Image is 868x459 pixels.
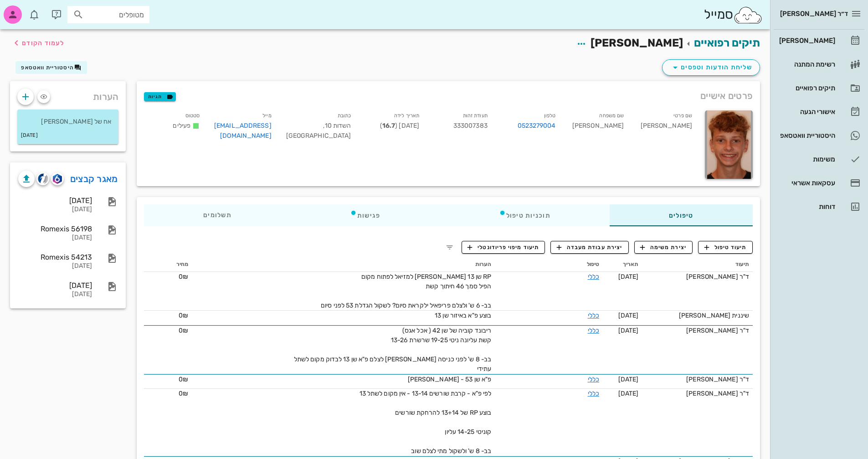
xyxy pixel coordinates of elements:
[550,241,628,254] button: יצירת עבודת מעבדה
[646,311,749,320] div: שיננית [PERSON_NAME]
[495,257,603,272] th: טיפול
[262,113,271,119] small: מייל
[588,273,599,281] a: כללי
[203,212,231,219] span: תשלומים
[380,122,419,130] span: [DATE] ( )
[777,37,835,44] div: [PERSON_NAME]
[382,122,395,130] strong: 16.7
[36,172,49,185] button: cliniview logo
[640,243,687,251] span: יצירת משימה
[777,156,835,163] div: משימות
[634,241,693,254] button: יצירת משימה
[22,39,64,47] span: לעמוד הקודם
[588,312,599,319] a: כללי
[631,109,699,146] div: [PERSON_NAME]
[777,84,835,92] div: תיקים רפואיים
[704,243,747,251] span: תיעוד טיפול
[777,179,835,187] div: עסקאות אשראי
[588,376,599,383] a: כללי
[673,113,692,119] small: שם פרטי
[646,389,749,398] div: ד"ר [PERSON_NAME]
[286,132,351,140] span: [GEOGRAPHIC_DATA]
[518,121,556,131] a: 0523279004
[603,257,642,272] th: תאריך
[780,10,848,18] span: ד״ר [PERSON_NAME]
[642,257,753,272] th: תיעוד
[733,6,763,24] img: SmileCloud logo
[704,5,763,25] div: סמייל
[70,172,118,186] a: מאגר קבצים
[462,241,545,254] button: תיעוד מיפוי פריודונטלי
[774,148,864,170] a: משימות
[774,53,864,75] a: רשימת המתנה
[694,37,760,49] a: תיקים רפואיים
[646,375,749,384] div: ד"ר [PERSON_NAME]
[588,390,599,397] a: כללי
[11,35,64,51] button: לעמוד הקודם
[646,326,749,335] div: ד"ר [PERSON_NAME]
[670,62,752,73] span: שליחת הודעות וטפסים
[18,253,92,261] div: Romexis 54213
[618,390,639,397] span: [DATE]
[610,204,753,226] div: טיפולים
[173,122,190,130] span: פעילים
[53,174,62,184] img: romexis logo
[588,327,599,334] a: כללי
[777,61,835,68] div: רשימת המתנה
[321,273,491,309] span: RP שן 13 [PERSON_NAME] למזיאל לפתוח מקום הפיל סמך 46 חיתוך קשת בב- 6 ש' ולצלם פריפאיל ילקראת סיום...
[544,113,556,119] small: טלפון
[179,273,188,281] span: 0₪
[774,77,864,99] a: תיקים רפואיים
[18,262,92,270] div: [DATE]
[51,172,64,185] button: romexis logo
[338,113,351,119] small: כתובת
[777,108,835,115] div: אישורי הגעה
[774,101,864,123] a: אישורי הגעה
[662,59,760,76] button: שליחת הודעות וטפסים
[774,196,864,218] a: דוחות
[777,203,835,210] div: דוחות
[18,196,92,205] div: [DATE]
[360,390,492,455] span: לפי פ"א - קרבת שורשים 13-14 - אין מקום לשתל 13 בוצע RP של 13+14 להרחקת שורשים קוניטי 14-25 עליון ...
[435,312,491,319] span: בוצע פ"א באיזור שן 13
[591,37,683,49] span: [PERSON_NAME]
[18,291,92,298] div: [DATE]
[774,172,864,194] a: עסקאות אשראי
[18,206,92,214] div: [DATE]
[179,376,188,383] span: 0₪
[700,89,753,103] span: פרטים אישיים
[394,113,419,119] small: תאריך לידה
[774,30,864,52] a: [PERSON_NAME]
[467,243,539,251] span: תיעוד מיפוי פריודונטלי
[27,7,32,13] span: תג
[179,312,188,319] span: 0₪
[777,132,835,139] div: היסטוריית וואטסאפ
[21,64,74,71] span: היסטוריית וואטסאפ
[646,272,749,282] div: ד"ר [PERSON_NAME]
[774,125,864,146] a: היסטוריית וואטסאפ
[148,93,172,101] span: תגיות
[21,130,38,141] small: [DATE]
[698,241,753,254] button: תיעוד טיפול
[323,122,324,130] span: ,
[15,61,87,74] button: היסטוריית וואטסאפ
[144,257,192,272] th: מחיר
[18,281,92,290] div: [DATE]
[179,390,188,397] span: 0₪
[618,273,639,281] span: [DATE]
[18,234,92,242] div: [DATE]
[192,257,495,272] th: הערות
[214,122,272,140] a: [EMAIL_ADDRESS][DOMAIN_NAME]
[557,243,622,251] span: יצירת עבודת מעבדה
[10,81,126,108] div: הערות
[144,92,176,101] button: תגיות
[440,204,610,226] div: תוכניות טיפול
[323,122,351,130] span: השדות 10
[185,113,200,119] small: סטטוס
[618,327,639,334] span: [DATE]
[291,204,440,226] div: פגישות
[618,376,639,383] span: [DATE]
[599,113,624,119] small: שם משפחה
[408,376,492,383] span: פ"א שן 53 - [PERSON_NAME]
[179,327,188,334] span: 0₪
